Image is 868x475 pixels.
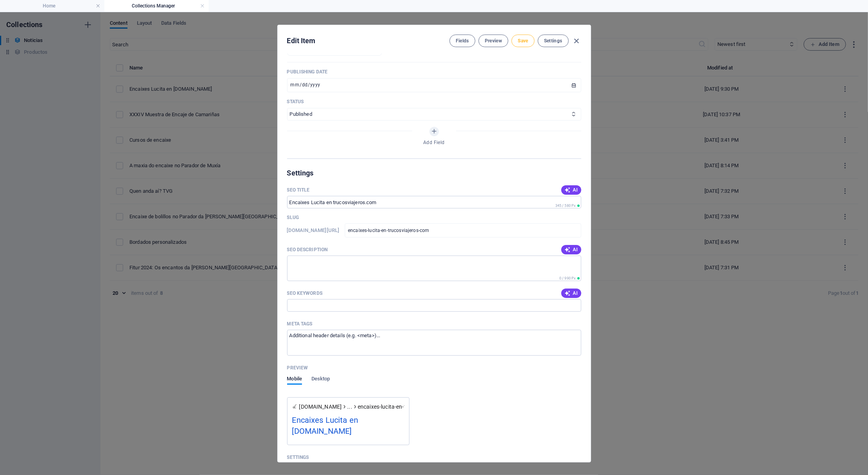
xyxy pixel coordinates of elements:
h2: Edit Item [287,36,316,46]
span: 0 / 990 Px [559,276,575,280]
div: Encaixes Lucita en [DOMAIN_NAME] [292,414,404,440]
span: Settings [544,38,562,44]
h6: Slug is the URL under which this item can be found, so it must be unique. [287,226,340,235]
span: 345 / 580 Px [555,204,576,208]
span: Fields [456,38,469,44]
span: Calculated pixel length in search results [558,276,581,281]
label: The page title in search results and browser tabs [287,187,310,193]
textarea: Meta tags [287,330,581,355]
button: AI [561,245,581,254]
h2: Settings [287,168,581,178]
span: Preview [485,38,502,44]
span: ... [347,403,352,411]
p: SEO Title [287,187,310,193]
textarea: The text in search results and social media [287,256,581,281]
span: Calculated pixel length in search results [554,203,581,208]
button: Add Field [429,127,439,136]
p: Settings [287,454,309,460]
span: AI [564,187,578,193]
span: encaixes-lucita-en-trucosviajeros-com [358,403,451,411]
label: The text in search results and social media [287,247,328,253]
p: SEO Description [287,247,328,253]
button: Settings [538,35,569,47]
p: Preview of your page in search results [287,365,308,371]
div: Preview [287,376,330,391]
p: Slug [287,214,299,221]
p: Publishing Date [287,69,581,75]
p: SEO Keywords [287,290,322,296]
p: Status [287,99,581,105]
span: [DOMAIN_NAME] [299,403,342,411]
input: The page title in search results and browser tabs [287,196,581,208]
span: Save [518,38,528,44]
span: Desktop [311,374,330,385]
button: Save [511,35,534,47]
span: AI [564,290,578,296]
h4: Collections Manager [104,2,209,10]
span: Mobile [287,374,302,385]
button: AI [561,185,581,195]
button: Preview [479,35,508,47]
button: Fields [449,35,475,47]
p: Enter HTML code here that will be placed inside the <head> tags of your website. Please note that... [287,321,313,327]
img: Lucitaicono.png [292,404,297,409]
button: AI [561,289,581,298]
span: Add Field [423,139,445,146]
span: AI [564,247,578,253]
